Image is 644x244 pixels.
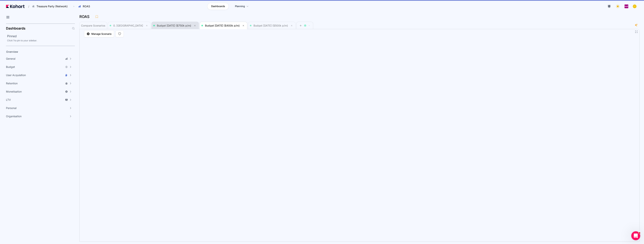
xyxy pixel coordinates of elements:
[81,24,105,27] span: Compare Scenarios
[5,49,69,55] a: Overview
[6,98,11,102] span: LTV
[211,4,225,8] span: Dashboards
[6,90,22,93] span: Monetisation
[635,30,638,33] button: Fullscreen
[157,24,191,27] span: Budget [DATE] ($750k p/m)
[625,4,628,8] img: logo_PlayQ_20230721100321046856.png
[83,4,90,8] span: ROAS
[231,3,253,10] a: Planning
[73,5,75,8] span: ›
[76,3,94,10] button: ROAS
[6,27,25,30] h2: Dashboards
[37,4,68,8] span: Treasure Party (Network)
[25,4,29,8] span: /
[207,3,229,10] a: Dashboards
[631,231,640,240] iframe: Intercom live chat
[253,24,288,27] span: Budget [DATE] ($500k p/m)
[113,24,143,27] span: 0. [GEOGRAPHIC_DATA]
[6,5,25,8] img: Kohort logo
[84,30,114,37] a: Manage Scenario
[30,3,72,10] button: Treasure Party (Network)
[6,82,18,85] span: Retention
[6,50,18,53] span: Overview
[6,65,15,69] span: Budget
[6,106,16,110] span: Personal
[6,114,22,118] span: Organisation
[6,73,26,77] span: User Acquisition
[79,15,92,19] h3: ROAS
[7,39,75,42] div: Click to pin to your sidebar.
[6,57,15,61] span: General
[235,4,245,8] span: Planning
[91,32,112,36] span: Manage Scenario
[205,24,240,27] span: Budget [DATE] ($400k p/m)
[7,34,75,38] h2: Pinned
